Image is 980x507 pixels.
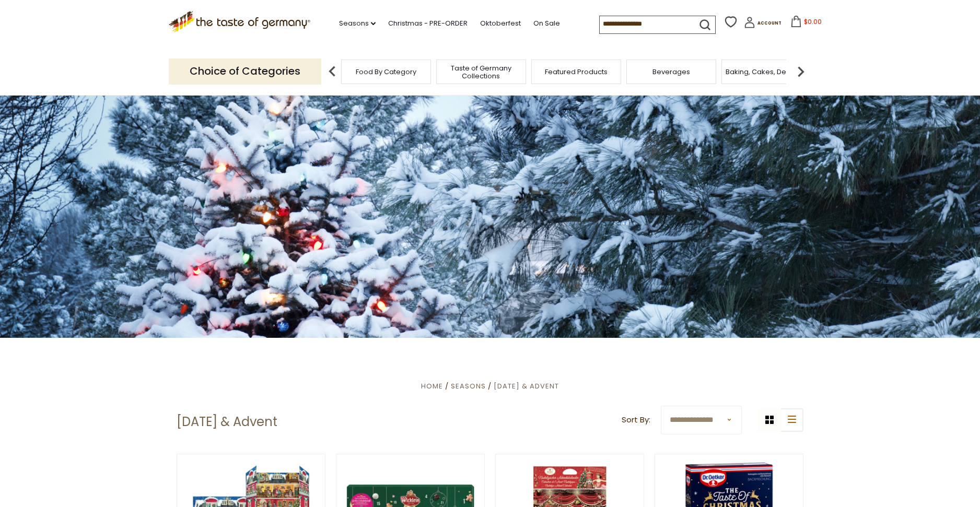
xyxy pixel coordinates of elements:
a: On Sale [533,18,560,29]
span: $0.00 [804,17,822,26]
a: Beverages [652,68,690,76]
label: Sort By: [622,414,650,427]
a: Seasons [339,18,376,29]
a: Christmas - PRE-ORDER [388,18,468,29]
a: Home [421,381,443,391]
p: Choice of Categories [169,58,321,84]
a: Seasons [451,381,486,391]
a: Account [744,17,781,32]
a: [DATE] & Advent [494,381,559,391]
h1: [DATE] & Advent [177,414,277,430]
a: Oktoberfest [480,18,521,29]
a: Featured Products [545,68,608,76]
a: Taste of Germany Collections [439,64,523,80]
img: next arrow [790,61,811,82]
a: Baking, Cakes, Desserts [726,68,807,76]
span: Account [757,20,781,26]
a: Food By Category [356,68,416,76]
img: previous arrow [322,61,343,82]
button: $0.00 [784,16,828,31]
